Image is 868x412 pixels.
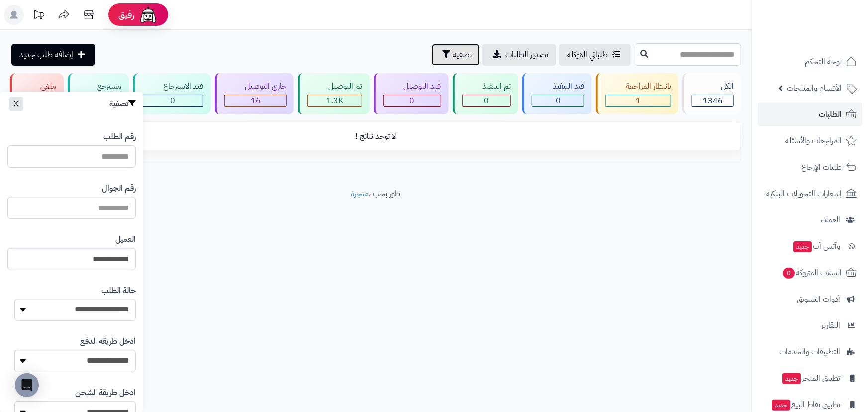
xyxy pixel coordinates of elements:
a: قيد التوصيل 0 [372,73,451,114]
div: ملغي [19,81,56,92]
label: ادخل طريقه الدفع [80,336,136,347]
button: X [9,97,23,111]
a: أدوات التسويق [758,287,862,311]
span: 0 [556,95,561,106]
a: المراجعات والأسئلة [758,129,862,153]
span: 0 [409,95,414,106]
a: العملاء [758,208,862,232]
label: رقم الجوال [102,183,136,194]
span: 16 [251,95,261,106]
span: X [14,99,18,109]
a: إضافة طلب جديد [11,44,95,66]
div: قيد التوصيل [383,81,441,92]
div: بانتظار المراجعة [605,81,672,92]
a: السلات المتروكة0 [758,261,862,285]
div: 16 [225,95,287,106]
div: 0 [532,95,584,106]
div: Open Intercom Messenger [15,373,39,397]
span: التطبيقات والخدمات [779,345,840,359]
div: قيد الاسترجاع [142,81,203,92]
span: إشعارات التحويلات البنكية [766,187,842,201]
span: الطلبات [819,107,842,121]
span: رفيق [118,9,134,21]
a: متجرة [351,188,369,200]
span: التقارير [821,318,840,332]
span: أدوات التسويق [797,292,840,306]
div: تم التنفيذ [462,81,511,92]
td: لا توجد نتائج ! [10,123,741,150]
a: ملغي 5 [8,73,66,114]
span: تطبيق المتجر [781,371,840,385]
div: 1317 [308,95,362,106]
div: قيد التنفيذ [532,81,584,92]
a: إشعارات التحويلات البنكية [758,182,862,206]
span: جديد [772,400,790,411]
a: مسترجع 7 [66,73,131,114]
a: قيد الاسترجاع 0 [131,73,213,114]
div: تم التوصيل [307,81,362,92]
div: مسترجع [77,81,122,92]
a: تصدير الطلبات [482,44,556,66]
label: حالة الطلب [101,285,136,297]
div: 1 [606,95,671,106]
img: ai-face.png [138,5,158,25]
a: الطلبات [758,103,862,126]
span: لوحة التحكم [805,55,842,69]
a: تحديثات المنصة [26,5,51,27]
a: بانتظار المراجعة 1 [594,73,681,114]
span: طلباتي المُوكلة [567,49,608,61]
span: وآتس آب [792,239,840,253]
span: 0 [484,95,489,106]
a: التقارير [758,313,862,337]
span: العملاء [821,213,840,227]
label: العميل [115,234,136,245]
button: تصفية [432,44,480,66]
span: تطبيق نقاط البيع [771,398,840,412]
span: طلبات الإرجاع [801,160,842,174]
a: قيد التنفيذ 0 [520,73,594,114]
h3: تصفية [109,99,136,109]
div: الكل [692,81,734,92]
a: طلباتي المُوكلة [559,44,631,66]
a: تم التنفيذ 0 [451,73,521,114]
a: لوحة التحكم [758,50,862,74]
span: تصفية [453,49,472,61]
span: جديد [782,373,801,384]
div: 0 [384,95,441,106]
div: 0 [143,95,203,106]
img: logo-2.png [800,17,859,38]
div: جاري التوصيل [224,81,287,92]
span: تصدير الطلبات [505,49,548,61]
a: وآتس آبجديد [758,234,862,258]
span: الأقسام والمنتجات [787,81,842,95]
a: طلبات الإرجاع [758,155,862,179]
span: إضافة طلب جديد [19,49,73,61]
span: 0 [782,267,795,279]
span: 1 [636,95,641,106]
span: 1346 [703,95,723,106]
span: جديد [793,241,812,252]
a: تطبيق المتجرجديد [758,366,862,390]
label: رقم الطلب [103,131,136,143]
span: 1.3K [326,95,343,106]
span: السلات المتروكة [782,266,842,280]
a: تم التوصيل 1.3K [296,73,372,114]
div: 0 [463,95,511,106]
span: المراجعات والأسئلة [785,134,842,148]
span: 0 [171,95,176,106]
a: الكل1346 [680,73,743,114]
a: التطبيقات والخدمات [758,340,862,364]
label: ادخل طريقة الشحن [75,387,136,399]
a: جاري التوصيل 16 [213,73,296,114]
